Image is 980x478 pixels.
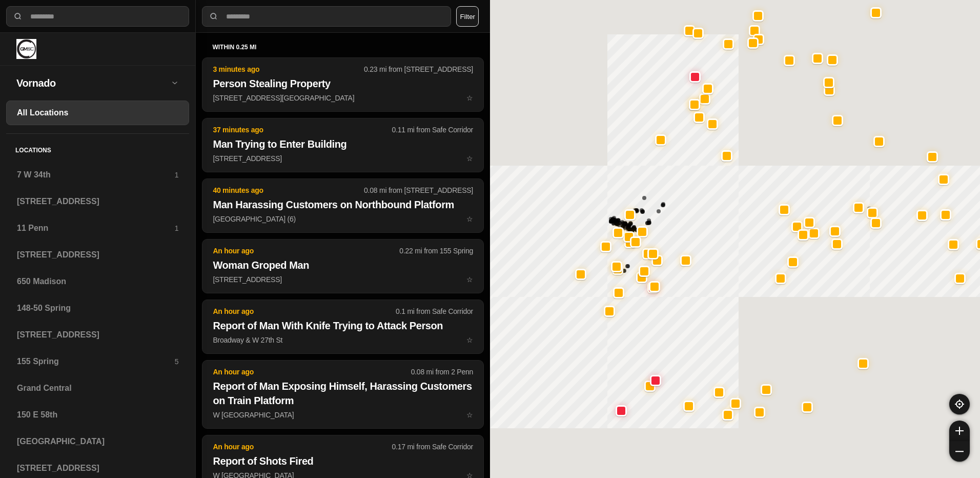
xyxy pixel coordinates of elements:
[949,394,970,414] button: recenter
[399,246,473,256] p: 0.22 mi from 155 Spring
[213,64,364,74] p: 3 minutes ago
[213,274,473,285] p: [STREET_ADDRESS]
[213,214,473,224] p: [GEOGRAPHIC_DATA] (6)
[202,239,484,293] button: An hour ago0.22 mi from 155 SpringWoman Groped Man[STREET_ADDRESS]star
[213,442,392,452] p: An hour ago
[16,39,36,59] img: logo
[466,94,473,102] span: star
[6,269,189,294] a: 650 Madison
[466,154,473,163] span: star
[955,400,964,409] img: recenter
[17,107,178,119] h3: All Locations
[466,275,473,284] span: star
[17,355,175,368] h3: 155 Spring
[213,258,473,272] h2: Woman Groped Man
[949,441,970,462] button: zoom-out
[6,243,189,267] a: [STREET_ADDRESS]
[213,335,473,345] p: Broadway & W 27th St
[202,300,484,354] button: An hour ago0.1 mi from Safe CorridorReport of Man With Knife Trying to Attack PersonBroadway & W ...
[411,367,473,377] p: 0.08 mi from 2 Penn
[17,435,178,448] h3: [GEOGRAPHIC_DATA]
[213,153,473,164] p: [STREET_ADDRESS]
[202,57,484,112] button: 3 minutes ago0.23 mi from [STREET_ADDRESS]Person Stealing Property[STREET_ADDRESS][GEOGRAPHIC_DAT...
[213,379,473,408] h2: Report of Man Exposing Himself, Harassing Customers on Train Platform
[175,170,179,180] p: 1
[6,349,189,374] a: 155 Spring5
[202,335,484,344] a: An hour ago0.1 mi from Safe CorridorReport of Man With Knife Trying to Attack PersonBroadway & W ...
[213,197,473,212] h2: Man Harassing Customers on Northbound Platform
[6,134,189,163] h5: Locations
[202,178,484,233] button: 40 minutes ago0.08 mi from [STREET_ADDRESS]Man Harassing Customers on Northbound Platform[GEOGRAP...
[171,78,179,87] img: open
[213,185,364,195] p: 40 minutes ago
[17,462,178,474] h3: [STREET_ADDRESS]
[955,427,964,435] img: zoom-in
[364,64,473,74] p: 0.23 mi from [STREET_ADDRESS]
[6,296,189,321] a: 148-50 Spring
[17,249,178,261] h3: [STREET_ADDRESS]
[213,246,399,256] p: An hour ago
[456,6,479,27] button: Filter
[6,323,189,347] a: [STREET_ADDRESS]
[6,101,189,125] a: All Locations
[6,163,189,187] a: 7 W 34th1
[955,447,964,455] img: zoom-out
[17,382,178,394] h3: Grand Central
[13,11,23,22] img: search
[392,442,473,452] p: 0.17 mi from Safe Corridor
[364,185,473,195] p: 0.08 mi from [STREET_ADDRESS]
[6,429,189,454] a: [GEOGRAPHIC_DATA]
[466,411,473,419] span: star
[213,93,473,103] p: [STREET_ADDRESS][GEOGRAPHIC_DATA]
[213,125,392,135] p: 37 minutes ago
[213,454,473,468] h2: Report of Shots Fired
[16,76,171,90] h2: Vornado
[466,336,473,344] span: star
[202,93,484,102] a: 3 minutes ago0.23 mi from [STREET_ADDRESS]Person Stealing Property[STREET_ADDRESS][GEOGRAPHIC_DAT...
[949,421,970,441] button: zoom-in
[175,223,179,233] p: 1
[6,403,189,427] a: 150 E 58th
[17,302,178,314] h3: 148-50 Spring
[17,275,178,288] h3: 650 Madison
[17,329,178,341] h3: [STREET_ADDRESS]
[213,137,473,151] h2: Man Trying to Enter Building
[212,43,474,51] h5: within 0.25 mi
[466,215,473,223] span: star
[392,125,473,135] p: 0.11 mi from Safe Corridor
[213,318,473,333] h2: Report of Man With Knife Trying to Attack Person
[202,154,484,163] a: 37 minutes ago0.11 mi from Safe CorridorMan Trying to Enter Building[STREET_ADDRESS]star
[17,222,175,234] h3: 11 Penn
[6,376,189,401] a: Grand Central
[396,306,473,316] p: 0.1 mi from Safe Corridor
[175,356,179,367] p: 5
[202,275,484,284] a: An hour ago0.22 mi from 155 SpringWoman Groped Man[STREET_ADDRESS]star
[209,11,219,22] img: search
[213,76,473,91] h2: Person Stealing Property
[17,169,175,181] h3: 7 W 34th
[202,360,484,429] button: An hour ago0.08 mi from 2 PennReport of Man Exposing Himself, Harassing Customers on Train Platfo...
[213,410,473,420] p: W [GEOGRAPHIC_DATA]
[17,195,178,208] h3: [STREET_ADDRESS]
[202,118,484,172] button: 37 minutes ago0.11 mi from Safe CorridorMan Trying to Enter Building[STREET_ADDRESS]star
[17,409,178,421] h3: 150 E 58th
[213,367,411,377] p: An hour ago
[202,410,484,419] a: An hour ago0.08 mi from 2 PennReport of Man Exposing Himself, Harassing Customers on Train Platfo...
[6,189,189,214] a: [STREET_ADDRESS]
[213,306,396,316] p: An hour ago
[6,216,189,241] a: 11 Penn1
[202,214,484,223] a: 40 minutes ago0.08 mi from [STREET_ADDRESS]Man Harassing Customers on Northbound Platform[GEOGRAP...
